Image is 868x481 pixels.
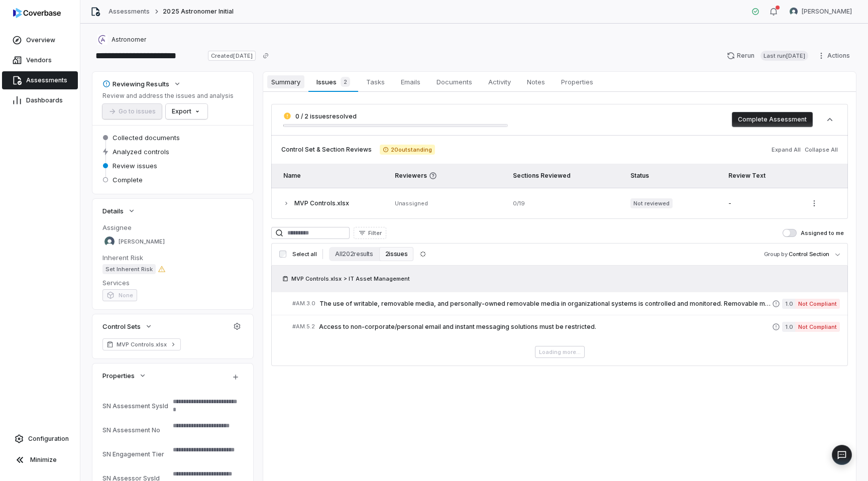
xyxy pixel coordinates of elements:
[783,229,844,237] label: Assigned to me
[113,175,143,184] span: Complete
[102,338,181,350] a: MVP Controls.xlsx
[99,202,139,220] button: Details
[28,435,69,443] span: Configuration
[292,315,840,338] a: #AM.5.2Access to non-corporate/personal email and instant messaging solutions must be restricted....
[761,51,808,61] span: Last run [DATE]
[795,322,840,332] span: Not Compliant
[397,75,424,88] span: Emails
[102,223,243,232] dt: Assignee
[783,229,797,237] button: Assigned to me
[102,264,156,274] span: Set Inherent Risk
[94,31,149,49] button: https://astronomer.io/Astronomer
[294,199,349,207] span: MVP Controls.xlsx
[26,36,55,44] span: Overview
[380,145,435,155] span: 20 outstanding
[102,79,169,88] div: Reviewing Results
[295,112,357,120] span: 0 / 2 issues resolved
[113,147,169,156] span: Analyzed controls
[769,141,804,159] button: Expand All
[814,48,856,63] button: Actions
[732,112,813,127] button: Complete Assessment
[2,51,78,69] a: Vendors
[2,31,78,49] a: Overview
[782,322,795,332] span: 1.0
[395,172,500,180] span: Reviewers
[4,430,76,448] a: Configuration
[802,8,852,16] span: [PERSON_NAME]
[782,299,795,309] span: 1.0
[30,456,57,464] span: Minimize
[728,172,766,179] span: Review Text
[764,251,788,258] span: Group by
[102,278,243,287] dt: Services
[354,227,386,239] button: Filter
[292,292,840,315] a: #AM.3.0The use of writable, removable media, and personally-owned removable media in organization...
[102,450,169,458] div: SN Engagement Tier
[784,4,858,19] button: Sayantan Bhattacherjee avatar[PERSON_NAME]
[102,92,234,100] p: Review and address the issues and analysis
[292,300,315,307] span: # AM.3.0
[102,371,135,380] span: Properties
[795,299,840,309] span: Not Compliant
[108,8,150,16] a: Assessments
[13,8,61,18] img: logo-D7KZi-bG.svg
[112,36,146,44] span: Astronomer
[99,367,150,385] button: Properties
[166,104,207,119] button: Export
[721,48,814,63] button: RerunLast run[DATE]
[379,247,413,261] button: 2 issues
[312,75,354,89] span: Issues
[630,198,673,208] span: Not reviewed
[341,77,350,87] span: 2
[283,172,301,179] span: Name
[117,340,167,348] span: MVP Controls.xlsx
[513,200,525,207] span: 0 / 19
[26,76,67,84] span: Assessments
[104,236,115,247] img: Sayantan Bhattacherjee avatar
[395,200,428,207] span: Unassigned
[26,96,63,104] span: Dashboards
[208,51,255,61] span: Created [DATE]
[102,322,141,331] span: Control Sets
[513,172,571,179] span: Sections Reviewed
[281,146,372,154] span: Control Set & Section Reviews
[319,323,772,331] span: Access to non-corporate/personal email and instant messaging solutions must be restricted.
[102,206,124,215] span: Details
[99,75,184,93] button: Reviewing Results
[728,199,795,207] div: -
[102,402,169,410] div: SN Assessment SysId
[432,75,476,88] span: Documents
[99,317,156,335] button: Control Sets
[319,300,772,308] span: The use of writable, removable media, and personally-owned removable media in organizational syst...
[484,75,515,88] span: Activity
[292,323,315,330] span: # AM.5.2
[630,172,649,179] span: Status
[163,8,234,16] span: 2025 Astronomer Initial
[26,56,52,64] span: Vendors
[292,251,316,258] span: Select all
[113,161,157,170] span: Review issues
[291,275,410,283] span: MVP Controls.xlsx > IT Asset Management
[802,141,841,159] button: Collapse All
[102,426,169,434] div: SN Assessment No
[557,75,597,88] span: Properties
[4,450,76,470] button: Minimize
[2,71,78,89] a: Assessments
[279,251,286,258] input: Select all
[523,75,549,88] span: Notes
[267,75,304,88] span: Summary
[362,75,389,88] span: Tasks
[113,133,180,142] span: Collected documents
[329,247,379,261] button: All 202 results
[790,8,798,16] img: Sayantan Bhattacherjee avatar
[257,47,275,65] button: Copy link
[102,253,243,262] dt: Inherent Risk
[119,238,165,246] span: [PERSON_NAME]
[368,229,382,237] span: Filter
[2,91,78,109] a: Dashboards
